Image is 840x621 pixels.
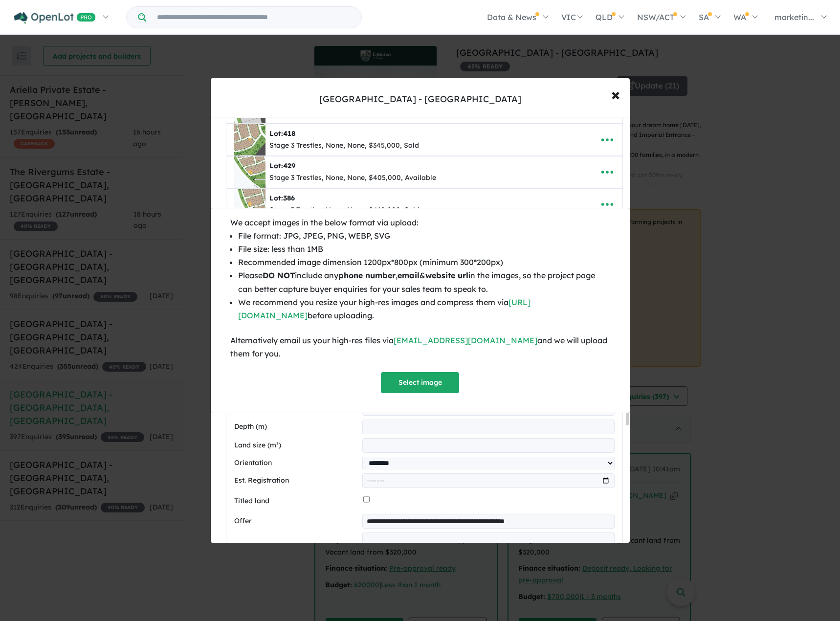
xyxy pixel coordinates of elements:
[230,216,610,229] div: We accept images in the below format via upload:
[238,256,610,269] li: Recommended image dimension 1200px*800px (minimum 300*200px)
[238,229,610,243] li: File format: JPG, JPEG, PNG, WEBP, SVG
[425,270,468,280] b: website url
[394,335,537,345] a: [EMAIL_ADDRESS][DOMAIN_NAME]
[230,334,610,360] div: Alternatively email us your high-res files via and we will upload them for you.
[381,372,459,393] button: Select image
[148,7,359,28] input: Try estate name, suburb, builder or developer
[338,270,396,280] b: phone number
[238,297,531,320] a: [URL][DOMAIN_NAME]
[774,12,814,22] span: marketin...
[238,296,610,322] li: We recommend you resize your high-res images and compress them via before uploading.
[263,270,295,280] u: DO NOT
[398,270,420,280] b: email
[238,269,610,295] li: Please include any , & in the images, so the project page can better capture buyer enquiries for ...
[238,243,610,256] li: File size: less than 1MB
[14,12,96,24] img: Openlot PRO Logo White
